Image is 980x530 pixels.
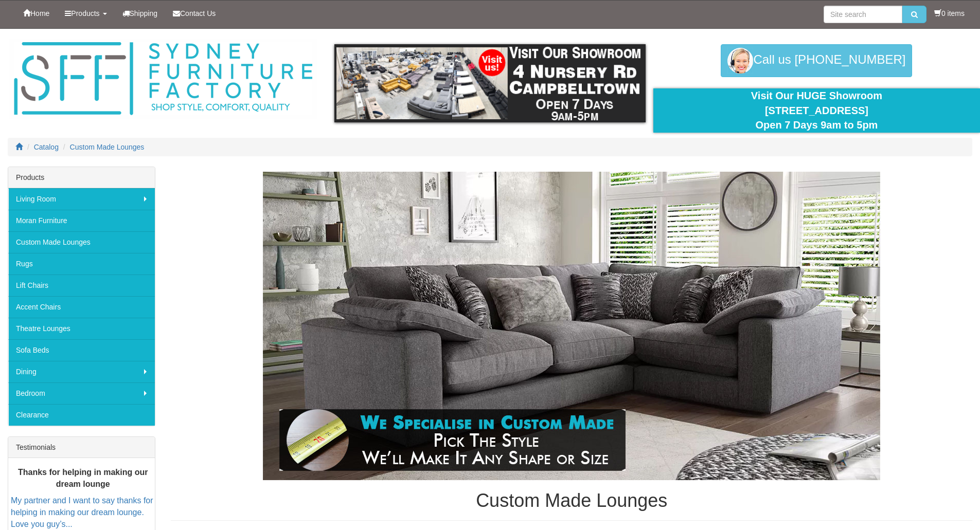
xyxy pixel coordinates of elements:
[18,468,148,488] b: Thanks for helping in making our dream lounge
[8,167,155,188] div: Products
[8,339,155,361] a: Sofa Beds
[8,318,155,339] a: Theatre Lounges
[824,6,902,23] input: Site search
[8,437,155,458] div: Testimonials
[15,1,57,26] a: Home
[180,9,216,17] span: Contact Us
[165,1,223,26] a: Contact Us
[934,8,965,19] li: 0 items
[334,44,646,122] img: showroom.gif
[130,9,158,17] span: Shipping
[8,231,155,253] a: Custom Made Lounges
[171,490,972,511] h1: Custom Made Lounges
[71,9,99,17] span: Products
[8,210,155,231] a: Moran Furniture
[11,497,153,529] a: My partner and I want to say thanks for helping in making our dream lounge. Love you guy’s...
[263,172,880,480] img: Custom Made Lounges
[8,404,155,426] a: Clearance
[9,39,317,119] img: Sydney Furniture Factory
[661,88,972,133] div: Visit Our HUGE Showroom [STREET_ADDRESS] Open 7 Days 9am to 5pm
[8,188,155,210] a: Living Room
[57,1,114,26] a: Products
[34,143,59,151] a: Catalog
[8,296,155,318] a: Accent Chairs
[70,143,145,151] a: Custom Made Lounges
[8,361,155,382] a: Dining
[8,253,155,275] a: Rugs
[30,9,49,17] span: Home
[115,1,166,26] a: Shipping
[8,275,155,296] a: Lift Chairs
[8,382,155,404] a: Bedroom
